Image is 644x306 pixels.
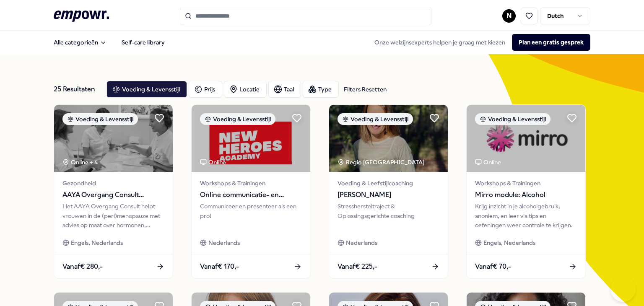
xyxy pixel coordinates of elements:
span: Vanaf € 280,- [62,261,103,272]
div: Voeding & Levensstijl [475,113,551,125]
button: Alle categorieën [47,34,113,51]
span: Nederlands [208,238,240,247]
img: package image [467,105,585,172]
div: Online [475,158,501,167]
span: Vanaf € 70,- [475,261,511,272]
span: Engels, Nederlands [71,238,123,247]
span: Voeding & Leefstijlcoaching [338,179,439,188]
span: Workshops & Trainingen [475,179,577,188]
button: Plan een gratis gesprek [512,34,590,51]
img: package image [329,105,448,172]
span: Vanaf € 170,- [200,261,239,272]
input: Search for products, categories or subcategories [180,7,431,25]
a: package imageVoeding & LevensstijlOnlineWorkshops & TrainingenOnline communicatie- en presentatie... [191,104,311,279]
span: [PERSON_NAME] [338,189,439,200]
img: package image [54,105,173,172]
button: Prijs [189,81,222,98]
div: Voeding & Levensstijl [62,113,138,125]
div: Voeding & Levensstijl [200,113,275,125]
span: Mirro module: Alcohol [475,189,577,200]
span: Engels, Nederlands [483,238,535,247]
div: Stresshersteltraject & Oplossingsgerichte coaching [338,202,439,230]
button: Taal [268,81,301,98]
img: package image [192,105,310,172]
div: Filters Resetten [344,85,387,94]
button: Type [303,81,339,98]
span: Vanaf € 225,- [338,261,377,272]
span: Nederlands [346,238,377,247]
span: AAYA Overgang Consult Gynaecoloog [62,189,164,200]
div: Onze welzijnsexperts helpen je graag met kiezen [368,34,590,51]
button: N [502,9,516,23]
nav: Main [47,34,171,51]
a: Self-care library [115,34,171,51]
span: Gezondheid [62,179,164,188]
div: Krijg inzicht in je alcoholgebruik, anoniem, en leer via tips en oefeningen weer controle te krij... [475,202,577,230]
span: Online communicatie- en presentatietrainingen – New Heroes Academy [200,189,302,200]
a: package imageVoeding & LevensstijlRegio [GEOGRAPHIC_DATA] Voeding & Leefstijlcoaching[PERSON_NAME... [329,104,448,279]
iframe: Help Scout Beacon - Open [610,277,636,302]
div: Regio [GEOGRAPHIC_DATA] [338,158,426,167]
button: Locatie [224,81,267,98]
button: Voeding & Levensstijl [106,81,187,98]
div: Online + 4 [62,158,98,167]
a: package imageVoeding & LevensstijlOnline + 4GezondheidAAYA Overgang Consult GynaecoloogHet AAYA O... [54,104,173,279]
div: Communiceer en presenteer als een pro! [200,202,302,230]
a: package imageVoeding & LevensstijlOnlineWorkshops & TrainingenMirro module: AlcoholKrijg inzicht ... [466,104,586,279]
div: Online [200,158,226,167]
div: Het AAYA Overgang Consult helpt vrouwen in de (peri)menopauze met advies op maat over hormonen, m... [62,202,164,230]
span: Workshops & Trainingen [200,179,302,188]
div: 25 Resultaten [54,81,100,98]
div: Voeding & Levensstijl [338,113,413,125]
